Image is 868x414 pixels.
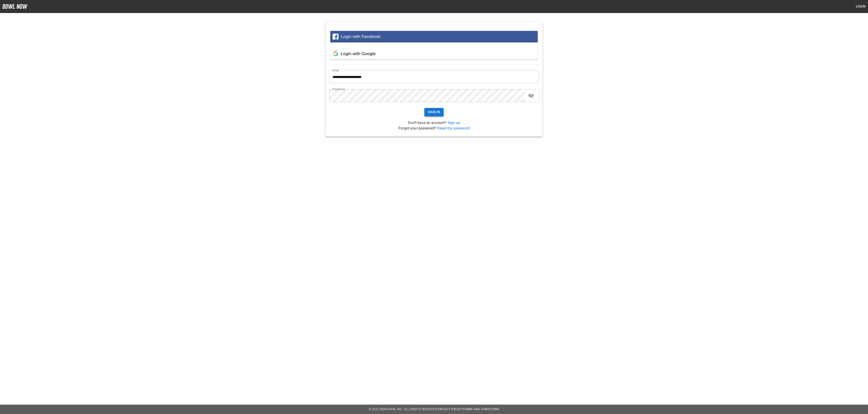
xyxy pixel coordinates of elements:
[424,108,444,116] button: Sign In
[463,408,499,411] a: Terms and Conditions
[437,126,469,130] a: Reset my password
[341,51,376,56] span: Login with Google
[526,91,536,100] button: toggle password visibility
[853,2,868,11] button: Login
[330,31,538,42] button: Login with Facebook
[369,408,438,411] span: © 2022 BowlNow, Inc. All Rights Reserved.
[438,408,462,411] a: Privacy Policy
[341,34,381,39] span: Login with Facebook
[329,120,539,126] p: Don't have an account?
[448,121,460,125] a: Sign up
[329,126,539,131] p: Forgot your password?
[330,48,538,59] button: Login with Google
[2,4,27,9] img: logo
